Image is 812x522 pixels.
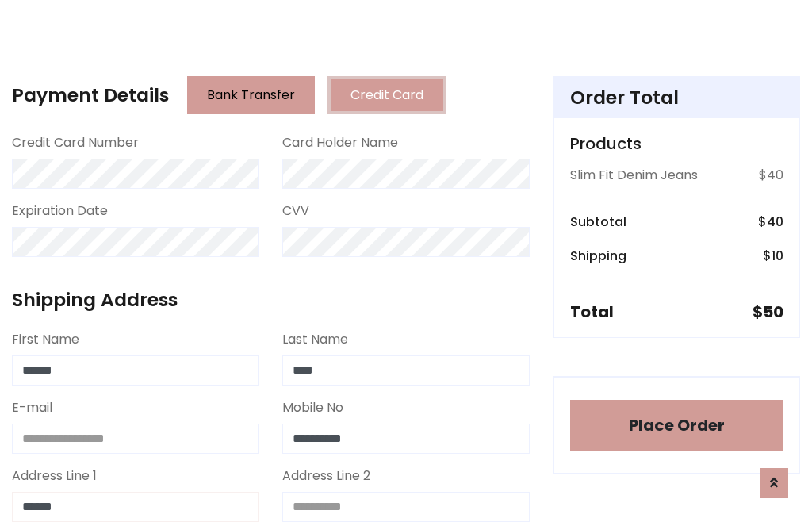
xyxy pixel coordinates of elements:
[12,133,139,152] label: Credit Card Number
[570,134,783,153] h5: Products
[753,302,783,321] h5: $
[282,330,348,349] label: Last Name
[772,247,783,265] span: 10
[12,289,530,311] h4: Shipping Address
[12,466,97,486] label: Address Line 1
[187,76,315,114] button: Bank Transfer
[570,248,626,263] h6: Shipping
[327,76,446,114] button: Credit Card
[282,133,398,152] label: Card Holder Name
[12,84,169,106] h4: Payment Details
[570,214,626,229] h6: Subtotal
[570,166,698,185] p: Slim Fit Denim Jeans
[758,214,783,229] h6: $
[570,302,614,321] h5: Total
[763,248,783,263] h6: $
[570,400,783,451] button: Place Order
[12,398,52,417] label: E-mail
[767,213,783,231] span: 40
[282,202,309,221] label: CVV
[759,166,783,185] p: $40
[282,466,370,486] label: Address Line 2
[12,202,108,221] label: Expiration Date
[282,398,343,417] label: Mobile No
[12,330,79,349] label: First Name
[570,86,783,109] h4: Order Total
[763,301,783,323] span: 50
